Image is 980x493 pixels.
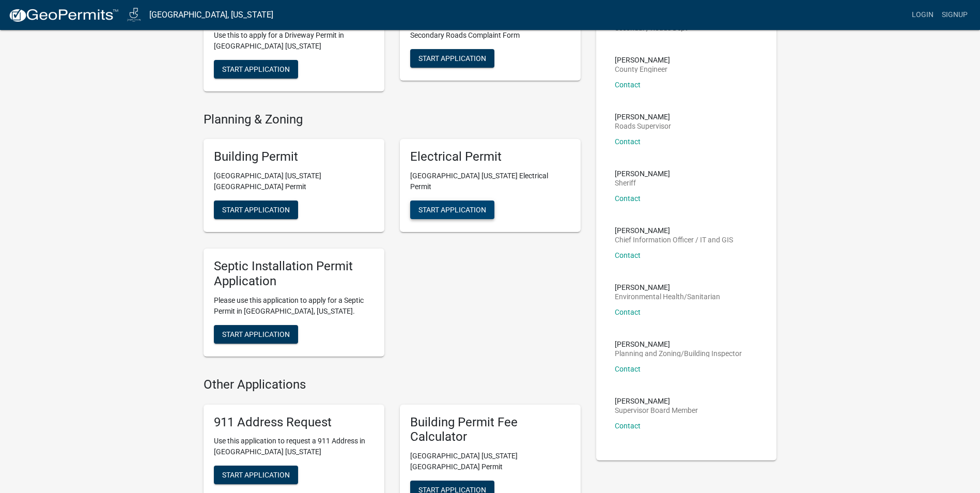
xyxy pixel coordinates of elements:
[418,54,486,62] span: Start Application
[222,471,290,479] span: Start Application
[410,451,570,472] p: [GEOGRAPHIC_DATA] [US_STATE][GEOGRAPHIC_DATA] Permit
[615,113,671,120] p: [PERSON_NAME]
[615,365,641,373] a: Contact
[615,236,733,243] p: Chief Information Officer / IT and GIS
[615,407,698,414] p: Supervisor Board Member
[615,194,641,203] a: Contact
[615,251,641,259] a: Contact
[149,6,273,24] a: [GEOGRAPHIC_DATA], [US_STATE]
[615,341,742,348] p: [PERSON_NAME]
[410,149,570,164] h5: Electrical Permit
[615,66,670,73] p: County Engineer
[127,8,141,22] img: Jasper County, Iowa
[615,397,698,405] p: [PERSON_NAME]
[615,137,641,146] a: Contact
[615,56,670,64] p: [PERSON_NAME]
[214,259,374,289] h5: Septic Installation Permit Application
[615,122,671,130] p: Roads Supervisor
[410,201,494,219] button: Start Application
[214,149,374,164] h5: Building Permit
[214,30,374,52] p: Use this to apply for a Driveway Permit in [GEOGRAPHIC_DATA] [US_STATE]
[410,171,570,192] p: [GEOGRAPHIC_DATA] [US_STATE] Electrical Permit
[222,330,290,338] span: Start Application
[615,179,670,187] p: Sheriff
[214,415,374,430] h5: 911 Address Request
[615,293,720,300] p: Environmental Health/Sanitarian
[615,227,733,234] p: [PERSON_NAME]
[938,5,972,25] a: Signup
[222,65,290,73] span: Start Application
[615,350,742,357] p: Planning and Zoning/Building Inspector
[410,415,570,445] h5: Building Permit Fee Calculator
[615,81,641,89] a: Contact
[615,284,720,291] p: [PERSON_NAME]
[222,206,290,214] span: Start Application
[214,171,374,192] p: [GEOGRAPHIC_DATA] [US_STATE][GEOGRAPHIC_DATA] Permit
[615,422,641,430] a: Contact
[204,112,581,127] h4: Planning & Zoning
[214,295,374,317] p: Please use this application to apply for a Septic Permit in [GEOGRAPHIC_DATA], [US_STATE].
[204,377,581,392] h4: Other Applications
[410,30,570,41] p: Secondary Roads Complaint Form
[214,60,298,79] button: Start Application
[214,466,298,484] button: Start Application
[615,170,670,177] p: [PERSON_NAME]
[214,325,298,344] button: Start Application
[410,49,494,68] button: Start Application
[908,5,938,25] a: Login
[418,206,486,214] span: Start Application
[214,436,374,457] p: Use this application to request a 911 Address in [GEOGRAPHIC_DATA] [US_STATE]
[615,308,641,316] a: Contact
[214,201,298,219] button: Start Application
